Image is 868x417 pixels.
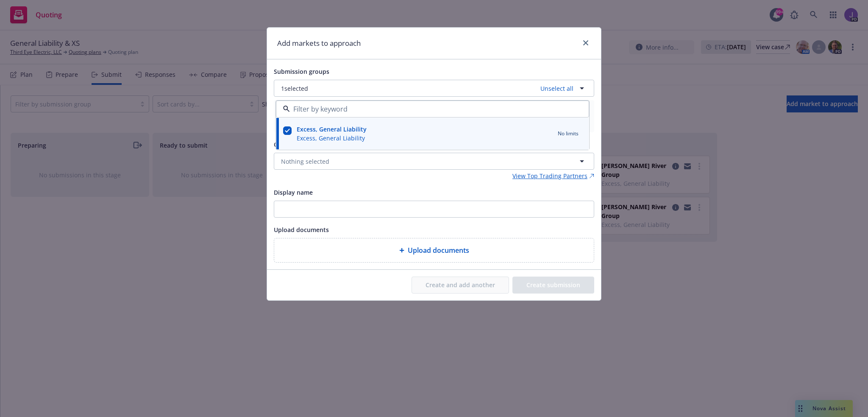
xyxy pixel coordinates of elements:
a: Unselect all [537,84,573,93]
strong: Excess, General Liability [297,125,367,133]
button: 1selectedUnselect all [274,80,594,97]
span: Display name [274,188,313,196]
a: View Top Trading Partners [512,171,594,180]
span: Submission groups [274,67,329,76]
span: No limits [558,130,579,137]
span: Excess, General Liability [297,134,367,143]
h1: Add markets to approach [277,38,361,49]
span: Upload documents [274,226,329,234]
button: Nothing selected [274,153,594,170]
input: Filter by keyword [290,104,572,114]
span: Nothing selected [281,157,329,166]
div: Upload documents [274,238,594,263]
a: close [581,38,591,48]
span: 1 selected [281,84,308,93]
span: Upload documents [408,245,469,255]
span: Carrier, program administrator, or wholesaler [274,140,407,148]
